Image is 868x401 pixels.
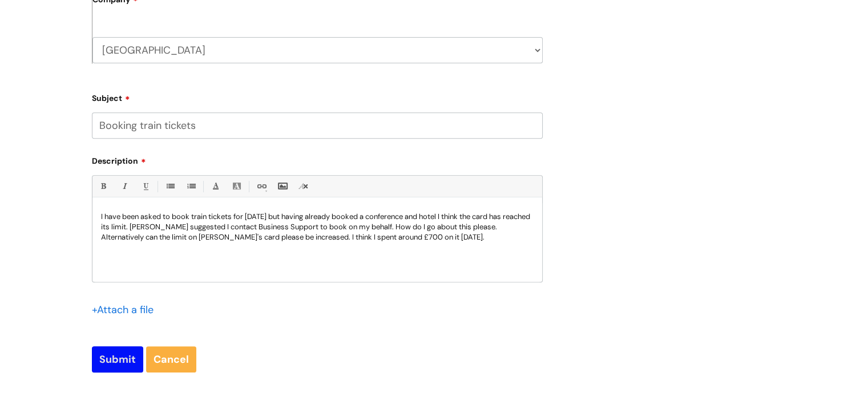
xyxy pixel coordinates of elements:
[254,179,268,193] a: Link
[208,179,223,193] a: Font Color
[101,212,534,242] p: I have been asked to book train tickets for [DATE] but having already booked a conference and hot...
[163,179,177,193] a: • Unordered List (Ctrl-Shift-7)
[92,90,543,103] label: Subject
[146,346,196,372] a: Cancel
[275,179,289,193] a: Insert Image...
[92,301,160,319] div: Attach a file
[117,179,131,193] a: Italic (Ctrl-I)
[138,179,152,193] a: Underline(Ctrl-U)
[184,179,198,193] a: 1. Ordered List (Ctrl-Shift-8)
[92,346,143,372] input: Submit
[296,179,310,193] a: Remove formatting (Ctrl-\)
[92,152,543,166] label: Description
[229,179,244,193] a: Back Color
[96,179,110,193] a: Bold (Ctrl-B)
